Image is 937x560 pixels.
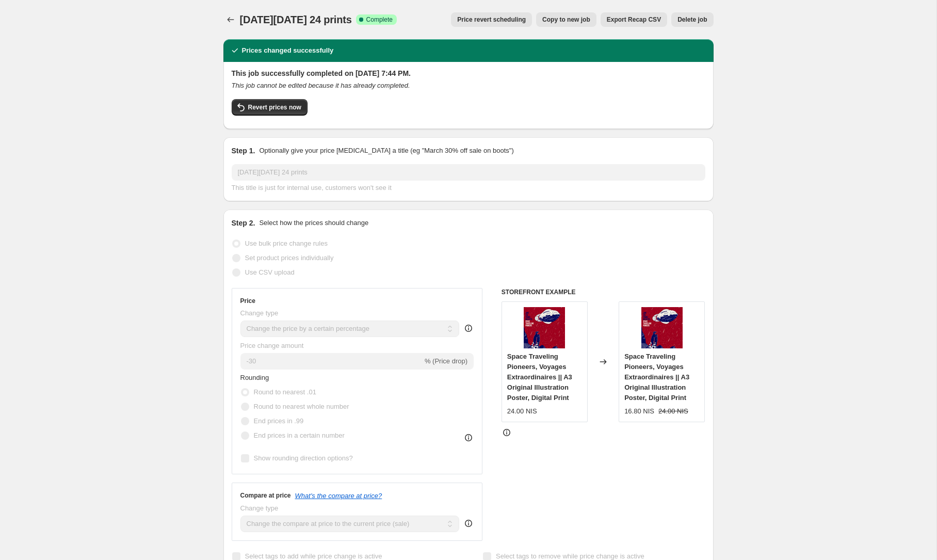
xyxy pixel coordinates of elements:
[259,218,368,228] p: Select how the prices should change
[502,288,705,296] h6: STOREFRONT EXAMPLE
[245,239,328,247] span: Use bulk price change rules
[223,12,238,27] button: Price change jobs
[607,15,661,24] span: Export Recap CSV
[240,309,279,317] span: Change type
[457,15,526,24] span: Price revert scheduling
[425,357,467,365] span: % (Price drop)
[366,15,393,24] span: Complete
[524,307,565,348] img: surikataz_a3_b_80x.jpg
[463,518,474,529] div: help
[641,307,683,348] img: surikataz_a3_b_80x.jpg
[248,103,301,111] span: Revert prices now
[507,406,537,417] div: 24.00 NIS
[242,45,334,56] h2: Prices changed successfully
[295,492,382,500] button: What's the compare at price?
[245,268,295,276] span: Use CSV upload
[259,146,513,156] p: Optionally give your price [MEDICAL_DATA] a title (eg "March 30% off sale on boots")
[254,417,304,425] span: End prices in .99
[254,403,349,410] span: Round to nearest whole number
[624,353,689,402] span: Space Traveling Pioneers, Voyages Extraordinaires || A3 Original Illustration Poster, Digital Print
[536,12,596,27] button: Copy to new job
[254,454,353,462] span: Show rounding direction options?
[232,99,308,116] button: Revert prices now
[463,323,474,333] div: help
[245,254,334,262] span: Set product prices individually
[240,342,304,349] span: Price change amount
[658,406,688,417] strike: 24.00 NIS
[240,374,269,381] span: Rounding
[232,68,705,78] h2: This job successfully completed on [DATE] 7:44 PM.
[240,14,352,25] span: [DATE][DATE] 24 prints
[240,353,423,370] input: -15
[601,12,667,27] button: Export Recap CSV
[496,552,644,560] span: Select tags to remove while price change is active
[671,12,713,27] button: Delete job
[451,12,532,27] button: Price revert scheduling
[240,504,279,512] span: Change type
[232,146,255,156] h2: Step 1.
[245,552,382,560] span: Select tags to add while price change is active
[232,218,255,228] h2: Step 2.
[542,15,590,24] span: Copy to new job
[240,297,255,305] h3: Price
[254,431,345,439] span: End prices in a certain number
[254,388,316,396] span: Round to nearest .01
[232,164,705,181] input: 30% off holiday sale
[240,491,291,500] h3: Compare at price
[232,82,410,89] i: This job cannot be edited because it has already completed.
[677,15,707,24] span: Delete job
[232,184,392,191] span: This title is just for internal use, customers won't see it
[624,406,654,417] div: 16.80 NIS
[507,353,572,402] span: Space Traveling Pioneers, Voyages Extraordinaires || A3 Original Illustration Poster, Digital Print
